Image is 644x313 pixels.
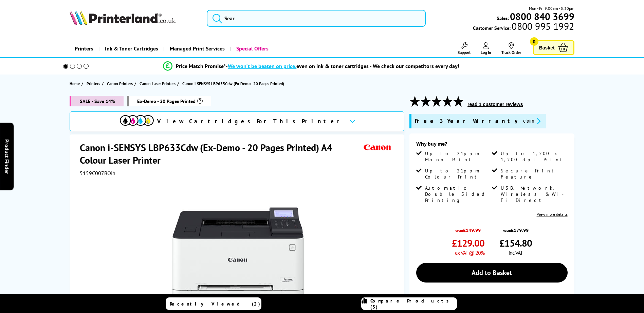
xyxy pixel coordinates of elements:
span: Recently Viewed (2) [170,301,260,307]
span: 0800 995 1992 [511,23,574,29]
span: Printers [87,80,100,87]
span: was [499,224,532,233]
a: Recently Viewed (2) [166,297,261,310]
a: Home [70,80,81,87]
span: Support [458,50,471,55]
a: Managed Print Services [163,40,230,57]
span: View Cartridges For This Printer [157,118,344,125]
span: Log In [481,50,491,55]
a: View more details [537,212,568,217]
a: Special Offers [230,40,274,57]
strike: £149.99 [463,227,481,233]
span: Compare Products (3) [370,298,457,310]
span: Sales: [497,15,509,21]
a: Canon Printers [107,80,134,87]
span: £129.00 [452,237,484,249]
li: modal_Promise [54,60,569,72]
span: USB, Network, Wireless & Wi-Fi Direct [501,185,566,203]
a: Log In [481,42,491,55]
span: Basket [539,43,555,52]
span: Up to 21ppm Colour Print [425,168,490,180]
b: 0800 840 3699 [510,10,574,23]
a: Printerland Logo [70,10,198,26]
div: Why buy me? [416,140,568,150]
a: Printers [70,40,98,57]
span: 0 [530,37,538,46]
span: 5159C007BOih [80,170,115,176]
span: Ink & Toner Cartridges [105,40,158,57]
a: Ink & Toner Cartridges [98,40,163,57]
span: Price Match Promise* [176,63,226,69]
a: Printers [87,80,102,87]
button: read 1 customer reviews [465,101,525,107]
span: £154.80 [499,237,532,249]
span: box-opened-description [127,96,211,106]
span: We won’t be beaten on price, [228,63,296,69]
img: cmyk-icon.svg [120,115,154,126]
a: Add to Basket [416,263,568,283]
span: Up to 21ppm Mono Print [425,150,490,163]
span: Up to 1,200 x 1,200 dpi Print [501,150,566,163]
a: Basket 0 [533,40,574,55]
a: Support [458,42,471,55]
span: Mon - Fri 9:00am - 5:30pm [529,5,574,12]
span: Automatic Double Sided Printing [425,185,490,203]
span: SALE - Save 14% [70,96,124,106]
span: inc VAT [509,249,523,256]
input: Sear [207,10,426,27]
h1: Canon i-SENSYS LBP633Cdw (Ex-Demo - 20 Pages Printed) A4 Colour Laser Printer [80,141,362,166]
span: ex VAT @ 20% [455,249,484,256]
span: Free 3 Year Warranty [415,117,518,125]
span: Product Finder [3,139,10,174]
div: - even on ink & toner cartridges - We check our competitors every day! [226,63,459,69]
a: Track Order [501,42,521,55]
span: Canon Laser Printers [140,80,176,87]
a: 0800 840 3699 [509,13,574,20]
img: Canon [362,141,393,154]
span: Home [70,80,80,87]
button: promo-description [521,117,542,125]
span: Canon i-SENSYS LBP633Cdw (Ex-Demo - 20 Pages Printed) [182,81,284,86]
span: Canon Printers [107,80,133,87]
img: Printerland Logo [70,10,176,25]
span: was [452,224,484,233]
a: Compare Products (3) [361,297,457,310]
a: Canon Laser Printers [140,80,177,87]
span: Customer Service: [473,23,574,31]
strike: £179.99 [511,227,529,233]
span: Secure Print Feature [501,168,566,180]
